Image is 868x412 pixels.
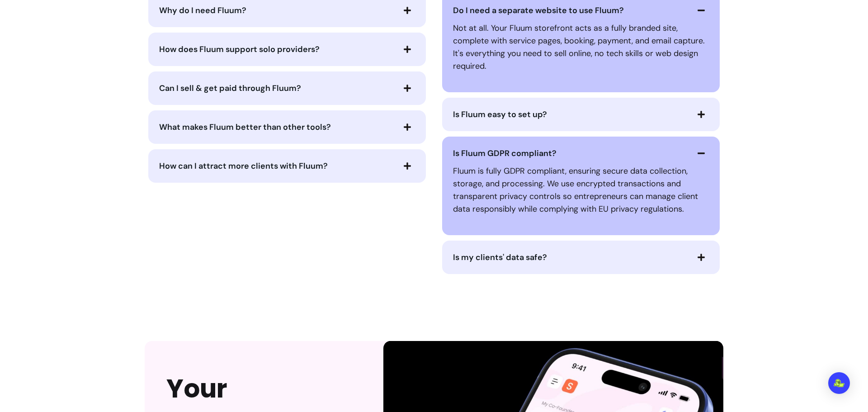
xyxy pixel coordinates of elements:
div: Open Intercom Messenger [828,372,850,394]
span: Is my clients' data safe? [453,252,547,263]
div: Is Fluum GDPR compliant? [453,161,709,219]
span: Can I sell & get paid through Fluum? [159,83,301,94]
p: Fluum is fully GDPR compliant, ensuring secure data collection, storage, and processing. We use e... [453,165,709,215]
button: Can I sell & get paid through Fluum? [159,81,415,96]
button: How can I attract more clients with Fluum? [159,158,415,174]
button: Is my clients' data safe? [453,250,709,265]
span: Is Fluum easy to set up? [453,109,547,120]
button: How does Fluum support solo providers? [159,42,415,57]
span: Is Fluum GDPR compliant? [453,148,557,159]
button: Is Fluum easy to set up? [453,107,709,122]
span: Do I need a separate website to use Fluum? [453,5,624,16]
span: Why do I need Fluum? [159,5,246,16]
button: Do I need a separate website to use Fluum? [453,3,709,18]
span: What makes Fluum better than other tools? [159,122,331,133]
button: Why do I need Fluum? [159,3,415,18]
p: Not at all. Your Fluum storefront acts as a fully branded site, complete with service pages, book... [453,22,709,72]
div: Do I need a separate website to use Fluum? [453,18,709,76]
span: How does Fluum support solo providers? [159,44,320,55]
button: Is Fluum GDPR compliant? [453,146,709,161]
button: What makes Fluum better than other tools? [159,119,415,135]
span: How can I attract more clients with Fluum? [159,161,328,171]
